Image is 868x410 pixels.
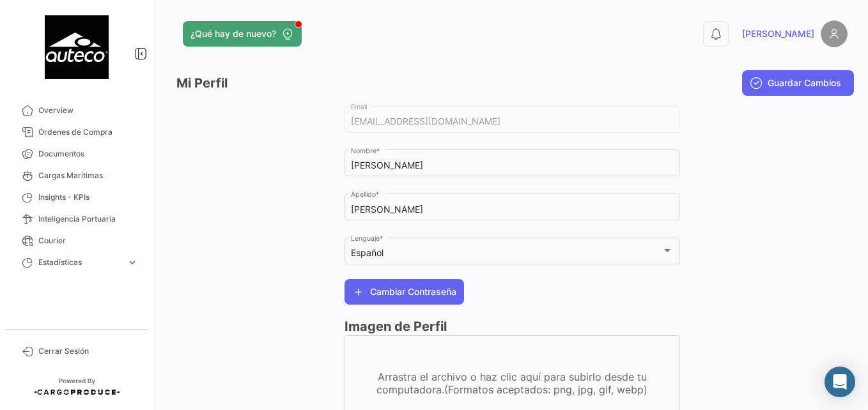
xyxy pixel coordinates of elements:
[38,170,138,181] span: Cargas Marítimas
[190,27,276,40] span: ¿Qué hay de nuevo?
[825,367,855,397] div: Abrir Intercom Messenger
[176,74,228,93] h3: Mi Perfil
[38,345,138,357] span: Cerrar Sesión
[38,235,138,247] span: Courier
[10,143,143,165] a: Documentos
[38,126,138,138] span: Órdenes de Compra
[821,20,848,47] img: placeholder-user.png
[10,121,143,143] a: Órdenes de Compra
[10,230,143,252] a: Courier
[370,285,456,298] span: Cambiar Contraseña
[345,279,464,305] button: Cambiar Contraseña
[10,100,143,121] a: Overview
[10,165,143,186] a: Cargas Marítimas
[45,15,109,79] img: 4e60ea66-e9d8-41bd-bd0e-266a1ab356ac.jpeg
[345,317,680,335] h3: Imagen de Perfil
[10,208,143,230] a: Inteligencia Portuaria
[38,192,138,203] span: Insights - KPIs
[10,186,143,208] a: Insights - KPIs
[742,70,854,96] button: Guardar Cambios
[742,27,814,40] span: [PERSON_NAME]
[768,77,841,89] span: Guardar Cambios
[183,21,302,47] button: ¿Qué hay de nuevo?
[38,148,138,160] span: Documentos
[358,370,667,396] div: Arrastra el archivo o haz clic aquí para subirlo desde tu computadora.(Formatos aceptados: png, j...
[38,105,138,116] span: Overview
[351,247,384,258] mat-select-trigger: Español
[127,257,138,268] span: expand_more
[38,257,121,268] span: Estadísticas
[38,213,138,225] span: Inteligencia Portuaria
